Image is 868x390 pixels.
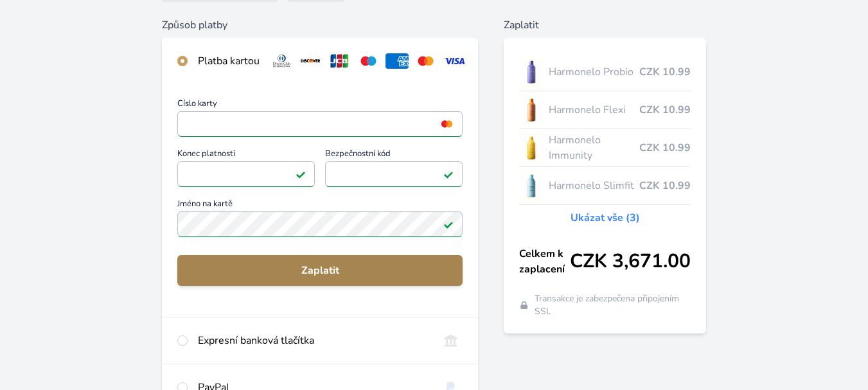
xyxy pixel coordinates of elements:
span: Zaplatit [188,263,452,278]
img: mc [438,118,456,130]
img: onlineBanking_CZ.svg [439,333,463,348]
span: Harmonelo Immunity [549,132,639,163]
img: CLEAN_FLEXI_se_stinem_x-hi_(1)-lo.jpg [519,94,544,126]
iframe: Iframe pro číslo karty [183,115,457,133]
span: CZK 10.99 [639,64,691,80]
img: IMMUNITY_se_stinem_x-lo.jpg [519,132,544,164]
iframe: Iframe pro bezpečnostní kód [331,165,457,183]
span: CZK 10.99 [639,102,691,118]
img: visa.svg [443,53,466,69]
div: Platba kartou [198,53,260,69]
h6: Způsob platby [162,17,478,33]
span: Bezpečnostní kód [325,150,463,161]
img: diners.svg [270,53,294,69]
input: Jméno na kartěPlatné pole [177,211,463,237]
span: CZK 10.99 [639,178,691,193]
div: Expresní banková tlačítka [198,333,429,348]
span: CZK 3,671.00 [570,250,691,273]
h6: Zaplatit [504,17,706,33]
img: SLIMFIT_se_stinem_x-lo.jpg [519,170,544,202]
span: Harmonelo Flexi [549,102,639,118]
a: Ukázat vše (3) [571,210,640,226]
span: Jméno na kartě [177,200,463,211]
img: Platné pole [443,169,454,179]
span: Harmonelo Probio [549,64,639,80]
img: mc.svg [414,53,438,69]
img: Platné pole [443,219,454,229]
img: amex.svg [385,53,409,69]
span: Harmonelo Slimfit [549,178,639,193]
img: maestro.svg [357,53,380,69]
img: CLEAN_PROBIO_se_stinem_x-lo.jpg [519,56,544,88]
img: jcb.svg [328,53,351,69]
iframe: Iframe pro datum vypršení platnosti [183,165,309,183]
span: CZK 10.99 [639,140,691,155]
button: Zaplatit [177,255,463,286]
span: Celkem k zaplacení [519,246,570,277]
img: discover.svg [299,53,323,69]
img: Platné pole [296,169,306,179]
span: Konec platnosti [177,150,315,161]
span: Číslo karty [177,100,463,111]
span: Transakce je zabezpečena připojením SSL [535,292,691,318]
